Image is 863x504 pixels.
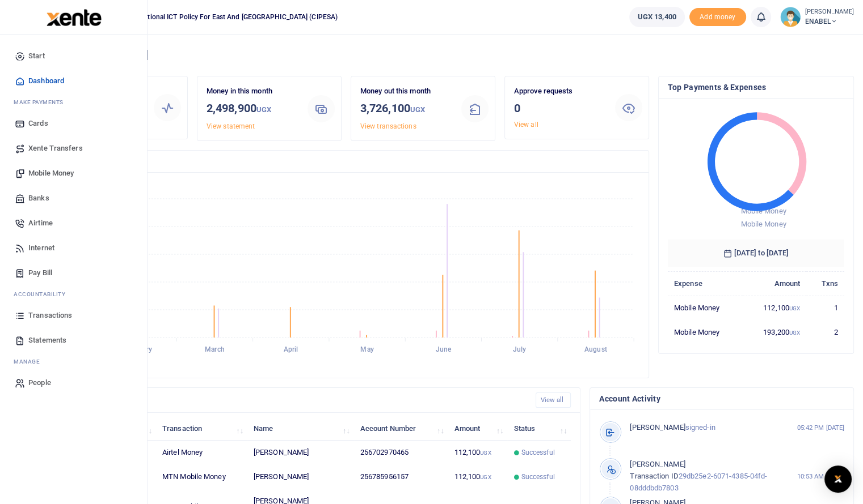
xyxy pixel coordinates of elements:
span: Transaction ID [630,472,678,480]
span: [PERSON_NAME] [630,460,685,468]
p: Money out this month [360,86,452,97]
span: Airtime [28,217,53,229]
th: Status: activate to sort column ascending [507,416,571,441]
div: Open Intercom Messenger [824,465,852,493]
a: Add money [689,12,746,20]
p: signed-in [630,422,790,434]
span: Internet [28,242,54,254]
span: ake Payments [19,98,64,106]
span: Add money [689,8,746,27]
span: [PERSON_NAME] [630,423,685,432]
td: Airtel Money [156,441,247,465]
li: Toup your wallet [689,8,746,27]
a: Xente Transfers [9,136,138,161]
th: Amount: activate to sort column ascending [448,416,507,441]
h4: Account Activity [599,392,844,405]
span: countability [22,290,65,298]
a: Pay Bill [9,260,138,285]
p: Approve requests [514,86,606,97]
td: 193,200 [743,320,807,344]
th: Expense [668,271,743,296]
small: UGX [480,474,491,480]
small: 10:53 AM [DATE] [797,472,844,481]
td: Mobile Money [668,320,743,344]
tspan: August [584,345,607,353]
th: Txns [806,271,844,296]
p: 29db25e2-6071-4385-04fd-08dddbdb7803 [630,459,790,494]
h6: [DATE] to [DATE] [668,240,844,267]
td: Mobile Money [668,296,743,320]
tspan: February [125,345,152,353]
td: 2 [806,320,844,344]
a: logo-small logo-large logo-large [45,12,102,21]
span: Transactions [28,310,72,321]
tspan: April [284,345,298,353]
small: UGX [480,450,491,456]
td: 256702970465 [354,441,448,465]
span: UGX 13,400 [638,11,676,23]
th: Amount [743,271,807,296]
small: UGX [256,105,271,114]
td: [PERSON_NAME] [247,465,354,489]
span: Start [28,50,45,62]
a: Start [9,44,138,69]
tspan: May [360,345,373,353]
span: Mobile Money [28,168,74,179]
small: [PERSON_NAME] [805,7,854,17]
a: Statements [9,328,138,353]
th: Account Number: activate to sort column ascending [354,416,448,441]
span: Mobile Money [740,220,786,228]
small: UGX [789,305,800,311]
span: People [28,377,51,388]
h3: 2,498,900 [207,100,298,118]
h3: 0 [514,100,606,117]
span: Cards [28,118,48,129]
span: Collaboration on International ICT Policy For East and [GEOGRAPHIC_DATA] (CIPESA) [68,12,342,22]
span: Successful [521,447,555,458]
td: 1 [806,296,844,320]
h3: 3,726,100 [360,100,452,118]
a: View transactions [360,122,416,130]
span: Banks [28,193,49,204]
tspan: July [513,345,526,353]
h4: Top Payments & Expenses [668,81,844,93]
td: 256785956157 [354,465,448,489]
a: UGX 13,400 [629,7,685,27]
li: Wallet ballance [625,7,689,27]
li: M [9,93,138,111]
a: profile-user [PERSON_NAME] ENABEL [780,7,854,27]
a: Airtime [9,211,138,236]
a: Cards [9,111,138,136]
h4: Recent Transactions [53,394,527,407]
img: logo-large [47,9,102,26]
small: UGX [789,330,800,336]
h4: Hello [PERSON_NAME] [43,49,854,61]
a: View all [514,121,538,129]
span: Mobile Money [740,207,786,215]
small: 05:42 PM [DATE] [797,423,844,433]
td: 112,100 [448,465,507,489]
h4: Transactions Overview [53,155,639,168]
span: Xente Transfers [28,143,83,154]
p: Money in this month [207,86,298,97]
a: View statement [207,122,255,130]
tspan: June [436,345,452,353]
th: Name: activate to sort column ascending [247,416,354,441]
span: anage [19,357,40,366]
a: Mobile Money [9,161,138,186]
img: profile-user [780,7,801,27]
td: [PERSON_NAME] [247,441,354,465]
li: M [9,353,138,370]
a: Internet [9,236,138,260]
span: Pay Bill [28,267,52,279]
span: Successful [521,472,555,482]
td: 112,100 [743,296,807,320]
td: MTN Mobile Money [156,465,247,489]
a: Dashboard [9,69,138,93]
span: Statements [28,335,66,346]
a: Banks [9,186,138,211]
a: People [9,370,138,395]
a: View all [536,392,571,408]
tspan: March [205,345,225,353]
th: Transaction: activate to sort column ascending [156,416,247,441]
